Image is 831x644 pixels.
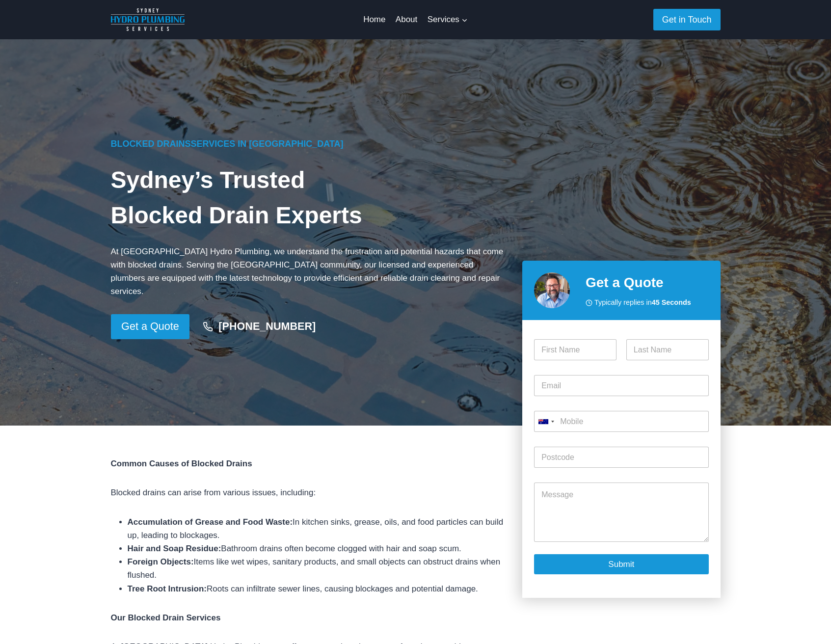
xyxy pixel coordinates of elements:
button: Selected country [534,411,558,432]
a: [PHONE_NUMBER] [193,316,325,338]
strong: Our Blocked Drain Services [111,613,221,622]
li: In kitchen sinks, grease, oils, and food particles can build up, leading to blockages.​ [128,515,507,542]
strong: Hair and Soap Residue: [128,544,221,553]
a: Get a Quote [111,314,190,340]
img: Sydney Hydro Plumbing Logo [111,8,185,31]
input: Postcode [534,447,708,468]
li: Roots can infiltrate sewer lines, causing blockages and potential damage.​ [128,582,507,595]
p: Blocked drains can arise from various issues, including: [111,486,507,499]
input: Last Name [626,339,709,360]
span: Services [428,13,468,26]
input: First Name [534,339,617,360]
strong: Foreign Objects: [128,557,194,566]
span: Get a Quote [121,318,179,335]
li: Items like wet wipes, sanitary products, and small objects can obstruct drains when flushed.​ [128,555,507,582]
strong: Common Causes of Blocked Drains [111,459,252,468]
h6: Services in [GEOGRAPHIC_DATA] [111,137,507,151]
strong: Tree Root Intrusion: [128,584,207,593]
h1: Sydney’s Trusted Blocked Drain Experts [111,162,507,233]
li: Bathroom drains often become clogged with hair and soap scum.​ [128,542,507,555]
nav: Primary Navigation [358,8,473,31]
span: Typically replies in [594,297,691,308]
input: Email [534,375,708,396]
h2: Get a Quote [586,272,709,293]
strong: Accumulation of Grease and Food Waste: [128,517,293,527]
input: Mobile [534,411,708,432]
a: Home [358,8,391,31]
a: Services [422,8,473,31]
a: Get in Touch [653,9,721,30]
button: Submit [534,554,708,574]
a: About [391,8,423,31]
strong: [PHONE_NUMBER] [218,320,316,332]
a: Blocked Drains [111,139,191,149]
strong: 45 Seconds [652,298,691,306]
p: At [GEOGRAPHIC_DATA] Hydro Plumbing, we understand the frustration and potential hazards that com... [111,245,507,298]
